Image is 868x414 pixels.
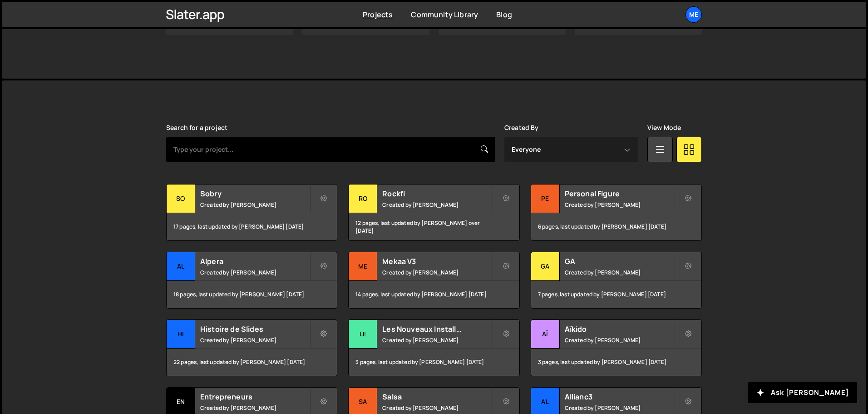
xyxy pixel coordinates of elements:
label: View Mode [647,124,681,131]
div: Pe [531,185,560,213]
h2: Mekaa V3 [382,256,492,266]
div: Al [167,252,195,281]
div: 3 pages, last updated by [PERSON_NAME] [DATE] [349,349,519,376]
div: 12 pages, last updated by [PERSON_NAME] over [DATE] [349,213,519,240]
h2: GA [565,256,674,266]
div: 7 pages, last updated by [PERSON_NAME] [DATE] [531,281,701,308]
small: Created by [PERSON_NAME] [565,269,674,276]
h2: Alpera [200,256,310,266]
button: Ask [PERSON_NAME] [748,382,857,403]
small: Created by [PERSON_NAME] [565,336,674,344]
div: Me [349,252,377,281]
a: So Sobry Created by [PERSON_NAME] 17 pages, last updated by [PERSON_NAME] [DATE] [166,184,337,241]
div: 14 pages, last updated by [PERSON_NAME] [DATE] [349,281,519,308]
div: Hi [167,320,195,349]
a: Blog [496,10,512,20]
a: Hi Histoire de Slides Created by [PERSON_NAME] 22 pages, last updated by [PERSON_NAME] [DATE] [166,319,337,376]
h2: Rockfi [382,189,492,199]
a: Me [686,6,702,23]
a: Ro Rockfi Created by [PERSON_NAME] 12 pages, last updated by [PERSON_NAME] over [DATE] [348,184,519,241]
div: 17 pages, last updated by [PERSON_NAME] [DATE] [167,213,337,240]
h2: Salsa [382,392,492,402]
div: Aï [531,320,560,349]
div: GA [531,252,560,281]
small: Created by [PERSON_NAME] [382,269,492,276]
a: Aï Aïkido Created by [PERSON_NAME] 3 pages, last updated by [PERSON_NAME] [DATE] [531,319,702,376]
h2: Entrepreneurs [200,392,310,402]
h2: Allianc3 [565,392,674,402]
small: Created by [PERSON_NAME] [382,404,492,412]
a: Le Les Nouveaux Installateurs Created by [PERSON_NAME] 3 pages, last updated by [PERSON_NAME] [DATE] [348,319,519,376]
small: Created by [PERSON_NAME] [382,201,492,209]
div: 18 pages, last updated by [PERSON_NAME] [DATE] [167,281,337,308]
small: Created by [PERSON_NAME] [200,404,310,412]
div: Le [349,320,377,349]
small: Created by [PERSON_NAME] [200,336,310,344]
a: GA GA Created by [PERSON_NAME] 7 pages, last updated by [PERSON_NAME] [DATE] [531,252,702,309]
div: 22 pages, last updated by [PERSON_NAME] [DATE] [167,349,337,376]
div: 3 pages, last updated by [PERSON_NAME] [DATE] [531,349,701,376]
a: Pe Personal Figure Created by [PERSON_NAME] 6 pages, last updated by [PERSON_NAME] [DATE] [531,184,702,241]
a: Projects [363,10,393,20]
input: Type your project... [166,137,495,162]
a: Me Mekaa V3 Created by [PERSON_NAME] 14 pages, last updated by [PERSON_NAME] [DATE] [348,252,519,309]
h2: Sobry [200,189,310,199]
small: Created by [PERSON_NAME] [565,201,674,209]
small: Created by [PERSON_NAME] [382,336,492,344]
h2: Aïkido [565,324,674,334]
h2: Personal Figure [565,189,674,199]
a: Al Alpera Created by [PERSON_NAME] 18 pages, last updated by [PERSON_NAME] [DATE] [166,252,337,309]
h2: Histoire de Slides [200,324,310,334]
div: 6 pages, last updated by [PERSON_NAME] [DATE] [531,213,701,240]
div: So [167,185,195,213]
label: Created By [504,124,539,131]
a: Community Library [411,10,478,20]
small: Created by [PERSON_NAME] [565,404,674,412]
h2: Les Nouveaux Installateurs [382,324,492,334]
small: Created by [PERSON_NAME] [200,269,310,276]
label: Search for a project [166,124,227,131]
div: Ro [349,185,377,213]
small: Created by [PERSON_NAME] [200,201,310,209]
